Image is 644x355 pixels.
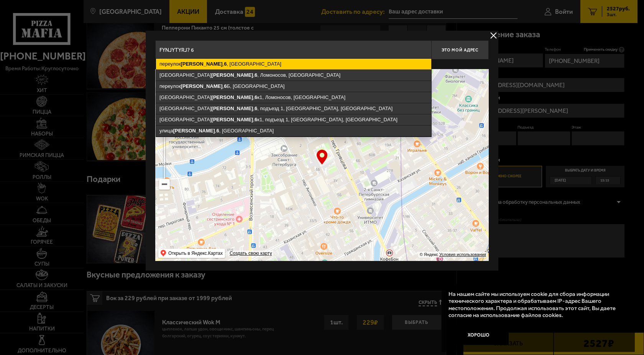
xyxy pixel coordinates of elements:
ymaps: [GEOGRAPHIC_DATA] , к1, Ломоносов, [GEOGRAPHIC_DATA] [156,92,431,103]
span: Это мой адрес [442,48,478,53]
input: Введите адрес доставки [155,40,431,59]
ymaps: переулок , Б, [GEOGRAPHIC_DATA] [156,81,431,92]
ymaps: [PERSON_NAME] [211,94,253,100]
ymaps: [PERSON_NAME] [211,72,253,78]
ymaps: [GEOGRAPHIC_DATA] , , Ломоносов, [GEOGRAPHIC_DATA] [156,70,431,81]
ymaps: [PERSON_NAME] [181,83,222,89]
ymaps: Открыть в Яндекс.Картах [168,249,223,258]
ymaps: 6 [255,106,257,111]
ymaps: 6 [216,128,219,134]
ymaps: [GEOGRAPHIC_DATA] , , подъезд 1, [GEOGRAPHIC_DATA], [GEOGRAPHIC_DATA] [156,103,431,114]
ymaps: улица , , [GEOGRAPHIC_DATA] [156,125,431,136]
ymaps: 6 [255,94,257,100]
ymaps: © Яндекс [420,252,438,257]
button: delivery type [489,31,498,40]
button: Хорошо [449,325,509,345]
ymaps: 6 [224,83,227,89]
ymaps: [PERSON_NAME] [211,106,253,111]
a: Создать свою карту [228,251,273,256]
ymaps: 6 [255,117,257,122]
ymaps: [PERSON_NAME] [211,117,253,122]
p: На нашем сайте мы используем cookie для сбора информации технического характера и обрабатываем IP... [449,291,624,319]
ymaps: Открыть в Яндекс.Картах [158,249,225,258]
a: Условия использования [439,252,486,257]
ymaps: переулок , , [GEOGRAPHIC_DATA] [156,59,431,69]
ymaps: [PERSON_NAME] [173,128,215,134]
button: Это мой адрес [431,40,489,59]
ymaps: [GEOGRAPHIC_DATA] , к1, подъезд 1, [GEOGRAPHIC_DATA], [GEOGRAPHIC_DATA] [156,114,431,125]
ymaps: 6 [255,72,257,78]
p: Укажите дом на карте или в поле ввода [155,61,263,68]
ymaps: 6 [224,61,227,67]
ymaps: [PERSON_NAME] [181,61,222,67]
